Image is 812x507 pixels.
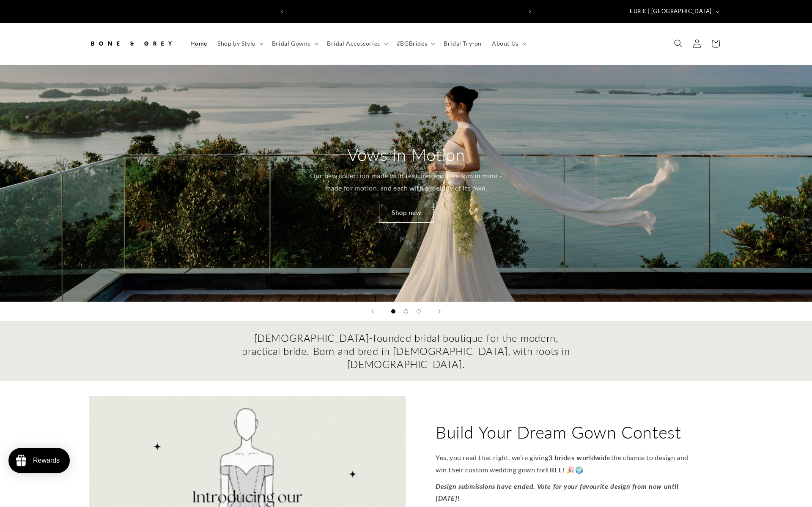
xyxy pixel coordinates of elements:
[549,453,611,461] strong: 3 brides worldwide
[487,35,530,52] summary: About Us
[458,494,460,502] strong: !
[322,35,392,52] summary: Bridal Accessories
[436,452,694,476] p: Yes, you read that right, we’re giving the chance to design and win their custom wedding gown for...
[430,302,449,321] button: Next slide
[397,40,427,47] span: #BGBrides
[625,3,723,19] button: EUR € | [GEOGRAPHIC_DATA]
[86,31,177,56] a: Bone and Grey Bridal
[33,457,60,464] div: Rewards
[212,35,267,52] summary: Shop by Style
[306,170,507,194] p: Our new collection made with textures and freedom in mind - made for motion, and each with a melo...
[387,305,400,318] button: Load slide 1 of 3
[412,305,425,318] button: Load slide 3 of 3
[669,34,688,53] summary: Search
[217,40,255,47] span: Shop by Style
[436,421,681,443] h2: Build Your Dream Gown Contest
[347,144,465,166] h2: Vows in Motion
[273,3,291,19] button: Previous announcement
[185,35,212,52] a: Home
[436,482,679,502] strong: Design submissions have ended. Vote for your favourite design from now until [DATE]
[241,331,571,371] h2: [DEMOGRAPHIC_DATA]-founded bridal boutique for the modern, practical bride. Born and bred in [DEM...
[392,35,439,52] summary: #BGBrides
[89,34,173,53] img: Bone and Grey Bridal
[267,35,322,52] summary: Bridal Gowns
[400,305,412,318] button: Load slide 2 of 3
[546,466,562,474] strong: FREE
[444,40,482,47] span: Bridal Try-on
[379,203,433,223] a: Shop new
[190,40,207,47] span: Home
[492,40,518,47] span: About Us
[363,302,382,321] button: Previous slide
[630,7,712,16] span: EUR € | [GEOGRAPHIC_DATA]
[272,40,310,47] span: Bridal Gowns
[327,40,380,47] span: Bridal Accessories
[439,35,487,52] a: Bridal Try-on
[521,3,539,19] button: Next announcement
